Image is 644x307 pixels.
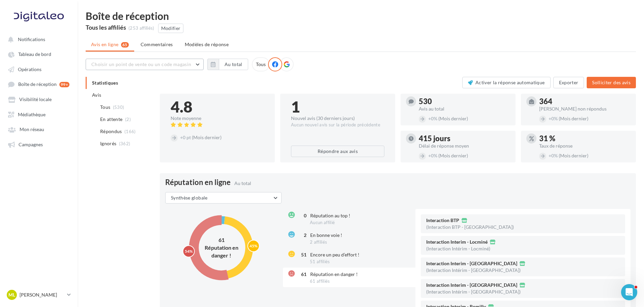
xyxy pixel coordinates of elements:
[298,232,306,239] div: 2
[207,59,248,70] button: Au total
[100,104,110,111] span: Tous
[549,153,558,158] span: 0%
[171,116,264,121] div: Note moyenne
[298,271,306,278] div: 61
[141,41,173,47] span: Commentaires
[426,240,488,244] span: Interaction Interim - Locminé
[426,283,517,287] span: Interaction Interim - [GEOGRAPHIC_DATA]
[428,116,431,121] span: +
[549,116,551,121] span: +
[234,180,251,186] span: Au total
[553,77,584,88] button: Exporter
[539,135,631,142] div: 31 %
[119,141,130,146] span: (362)
[201,236,242,244] div: 61
[20,127,44,132] span: Mon réseau
[171,195,208,201] span: Synthèse globale
[462,77,551,88] button: Activer la réponse automatique
[310,239,327,245] span: 2 affiliés
[539,98,631,105] div: 364
[18,52,51,57] span: Tableau de bord
[249,243,257,248] text: 45%
[428,116,437,121] span: 0%
[438,116,468,121] span: (Mois dernier)
[158,24,184,33] button: Modifier
[184,249,193,254] text: 54%
[310,252,359,257] span: Encore un peu d’effort !
[4,78,74,90] a: Boîte de réception 99+
[128,25,154,31] div: (253 affiliés)
[426,289,521,294] div: (Interaction Intérim - [GEOGRAPHIC_DATA])
[539,144,631,148] div: Taux de réponse
[165,192,282,204] button: Synthèse globale
[5,288,72,301] a: ML [PERSON_NAME]
[20,291,64,298] p: [PERSON_NAME]
[587,77,636,88] button: Solliciter des avis
[113,104,124,110] span: (530)
[4,48,74,60] a: Tableau de bord
[426,218,459,223] span: Interaction BTP
[310,259,330,264] span: 51 affiliés
[100,140,116,147] span: Ignorés
[428,153,437,158] span: 0%
[559,153,588,158] span: (Mois dernier)
[310,220,335,225] span: Aucun affilié
[125,117,131,122] span: (2)
[59,82,69,87] div: 99+
[539,106,631,111] div: [PERSON_NAME] non répondus
[185,41,229,47] span: Modèles de réponse
[8,291,15,298] span: ML
[18,36,45,42] span: Notifications
[426,268,521,273] div: (Interaction Intérim - [GEOGRAPHIC_DATA])
[426,225,514,229] div: (Interaction BTP - [GEOGRAPHIC_DATA])
[549,116,558,121] span: 0%
[419,144,510,148] div: Délai de réponse moyen
[86,59,204,70] button: Choisir un point de vente ou un code magasin
[419,98,510,105] div: 530
[19,97,52,102] span: Visibilité locale
[18,112,46,117] span: Médiathèque
[192,134,222,140] span: (Mois dernier)
[4,138,74,150] a: Campagnes
[171,99,264,115] div: 4.8
[124,129,136,134] span: (166)
[438,153,468,158] span: (Mois dernier)
[100,128,122,135] span: Répondus
[310,278,330,284] span: 61 affiliés
[419,106,510,111] div: Avis au total
[92,92,101,98] span: Avis
[4,63,74,75] a: Opérations
[4,123,74,135] a: Mon réseau
[621,284,637,300] iframe: Intercom live chat
[298,212,306,219] div: 0
[426,261,517,266] span: Interaction Interim - [GEOGRAPHIC_DATA]
[100,116,123,123] span: En attente
[291,122,384,128] div: Aucun nouvel avis sur la période précédente
[252,57,270,71] div: Tous
[219,59,248,70] button: Au total
[4,108,74,120] a: Médiathèque
[419,135,510,142] div: 415 jours
[18,66,41,72] span: Opérations
[86,24,126,30] div: Tous les affiliés
[4,33,71,45] button: Notifications
[165,179,231,186] span: Réputation en ligne
[549,153,551,158] span: +
[180,134,191,140] span: 0 pt
[428,153,431,158] span: +
[86,11,636,21] div: Boîte de réception
[310,271,358,277] span: Réputation en danger !
[426,246,490,251] div: (Interaction Intérim - Locminé)
[18,82,57,87] span: Boîte de réception
[291,146,384,157] button: Répondre aux avis
[310,213,350,218] span: Réputation au top !
[310,232,342,238] span: En bonne voie !
[4,93,74,105] a: Visibilité locale
[559,116,588,121] span: (Mois dernier)
[91,61,191,67] span: Choisir un point de vente ou un code magasin
[291,99,384,115] div: 1
[291,116,384,121] div: Nouvel avis (30 derniers jours)
[19,142,43,147] span: Campagnes
[180,134,183,140] span: +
